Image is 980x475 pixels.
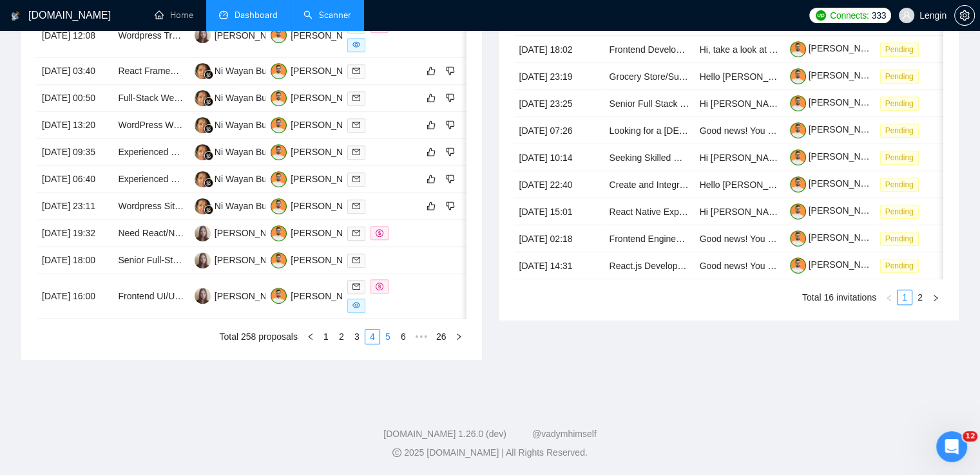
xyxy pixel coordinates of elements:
[880,44,924,54] a: Pending
[118,93,355,103] a: Full-Stack Web Developer (Next.js) — Sales-Focused MVP
[423,144,439,160] button: like
[271,288,287,304] img: TM
[195,30,289,40] a: NB[PERSON_NAME]
[352,301,360,309] span: eye
[352,283,360,290] span: mail
[113,193,189,220] td: Wordpress Site with RentalHive and Mapbox
[604,225,695,252] td: Frontend Engineer (React) - Build the OS for Content!
[880,178,919,192] span: Pending
[204,124,213,133] img: gigradar-bm.png
[514,90,604,117] td: [DATE] 23:25
[113,58,189,85] td: React Framework Installation on Firebase
[37,85,113,112] td: [DATE] 00:50
[113,112,189,139] td: WordPress Webshop Development
[604,198,695,225] td: React Native Expert for AI-Powered Pregnancy App (3D Avatar + AR)
[118,174,376,184] a: Experienced WordPress Developer Needed for Website Projects
[376,229,383,237] span: dollar
[928,290,943,305] button: right
[790,178,883,189] a: [PERSON_NAME]
[113,247,189,274] td: Senior Full-Stack Developer (React / Node.js / Cloud)
[880,151,919,165] span: Pending
[802,290,876,305] li: Total 16 invitations
[790,205,883,216] a: [PERSON_NAME]
[195,200,287,210] a: NWNi Wayan Budiarti
[37,14,113,58] td: [DATE] 12:08
[898,290,912,304] a: 1
[880,233,924,243] a: Pending
[271,27,287,43] img: TM
[215,289,289,303] div: [PERSON_NAME]
[37,166,113,193] td: [DATE] 06:40
[446,201,455,211] span: dislike
[113,220,189,247] td: Need React/Next.js frontend dev
[215,172,287,186] div: Ni Wayan Budiarti
[790,70,883,80] a: [PERSON_NAME]
[195,144,211,160] img: NW
[113,85,189,112] td: Full-Stack Web Developer (Next.js) — Sales-Focused MVP
[195,171,211,187] img: NW
[271,254,365,265] a: TM[PERSON_NAME]
[514,63,604,90] td: [DATE] 23:19
[215,199,287,213] div: Ni Wayan Budiarti
[880,98,924,108] a: Pending
[352,121,360,129] span: mail
[303,329,318,344] button: left
[215,28,289,42] div: [PERSON_NAME]
[350,330,364,344] a: 3
[396,330,410,344] a: 6
[443,90,458,106] button: dislike
[790,68,806,84] img: c1NLmzrk-0pBZjOo1nLSJnOz0itNHKTdmMHAt8VIsLFzaWqqsJDJtcFyV3OYvrqgu3
[291,289,365,303] div: [PERSON_NAME]
[880,259,919,273] span: Pending
[514,198,604,225] td: [DATE] 15:01
[790,257,806,274] img: c1NLmzrk-0pBZjOo1nLSJnOz0itNHKTdmMHAt8VIsLFzaWqqsJDJtcFyV3OYvrqgu3
[365,329,380,344] li: 4
[790,95,806,111] img: c1NLmzrk-0pBZjOo1nLSJnOz0itNHKTdmMHAt8VIsLFzaWqqsJDJtcFyV3OYvrqgu3
[220,329,298,344] li: Total 258 proposals
[37,139,113,166] td: [DATE] 09:35
[427,120,436,130] span: like
[610,234,825,244] a: Frontend Engineer (React) - Build the OS for Content!
[880,125,924,135] a: Pending
[118,201,297,211] a: Wordpress Site with RentalHive and Mapbox
[195,290,289,301] a: NB[PERSON_NAME]
[376,283,383,290] span: dollar
[514,36,604,63] td: [DATE] 18:02
[271,173,365,183] a: TM[PERSON_NAME]
[155,10,193,21] a: homeHome
[291,28,365,42] div: [PERSON_NAME]
[113,166,189,193] td: Experienced WordPress Developer Needed for Website Projects
[349,329,365,344] li: 3
[880,206,924,216] a: Pending
[11,6,20,26] img: logo
[235,10,278,21] span: Dashboard
[443,171,458,187] button: dislike
[195,119,287,129] a: NWNi Wayan Budiarti
[443,63,458,79] button: dislike
[37,274,113,319] td: [DATE] 16:00
[10,446,970,460] div: 2025 [DOMAIN_NAME] | All Rights Reserved.
[912,290,928,305] li: 2
[204,70,213,79] img: gigradar-bm.png
[610,98,722,109] a: Senior Full Stack Developer
[604,63,695,90] td: Grocery Store/Supermarket Website Developer
[291,226,365,240] div: [PERSON_NAME]
[790,232,883,243] a: [PERSON_NAME]
[204,205,213,214] img: gigradar-bm.png
[195,227,289,237] a: NB[PERSON_NAME]
[790,176,806,192] img: c1NLmzrk-0pBZjOo1nLSJnOz0itNHKTdmMHAt8VIsLFzaWqqsJDJtcFyV3OYvrqgu3
[37,247,113,274] td: [DATE] 18:00
[954,10,975,21] a: setting
[880,97,919,111] span: Pending
[195,146,287,156] a: NWNi Wayan Budiarti
[271,171,287,187] img: TM
[392,448,401,457] span: copyright
[881,290,897,305] button: left
[610,126,898,136] a: Looking for a [DEMOGRAPHIC_DATA] dev to build a clickable prototype
[790,203,806,219] img: c1NLmzrk-0pBZjOo1nLSJnOz0itNHKTdmMHAt8VIsLFzaWqqsJDJtcFyV3OYvrqgu3
[195,254,289,265] a: NB[PERSON_NAME]
[352,256,360,264] span: mail
[423,90,439,106] button: like
[443,117,458,133] button: dislike
[830,8,869,23] span: Connects:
